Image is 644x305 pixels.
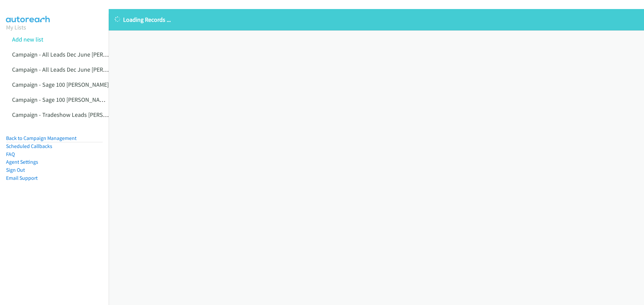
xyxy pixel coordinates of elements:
a: Agent Settings [6,159,38,165]
a: FAQ [6,151,15,157]
a: Campaign - Sage 100 [PERSON_NAME] [12,81,109,88]
a: My Lists [6,23,26,31]
a: Sign Out [6,167,25,173]
a: Campaign - Sage 100 [PERSON_NAME] Cloned [12,96,128,103]
a: Campaign - All Leads Dec June [PERSON_NAME] [12,51,134,58]
a: Campaign - All Leads Dec June [PERSON_NAME] Cloned [12,66,153,73]
a: Campaign - Tradeshow Leads [PERSON_NAME] Cloned [12,111,150,119]
p: Loading Records ... [115,15,638,24]
a: Scheduled Callbacks [6,143,52,149]
a: Back to Campaign Management [6,135,76,141]
a: Email Support [6,175,38,181]
a: Add new list [12,35,43,43]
